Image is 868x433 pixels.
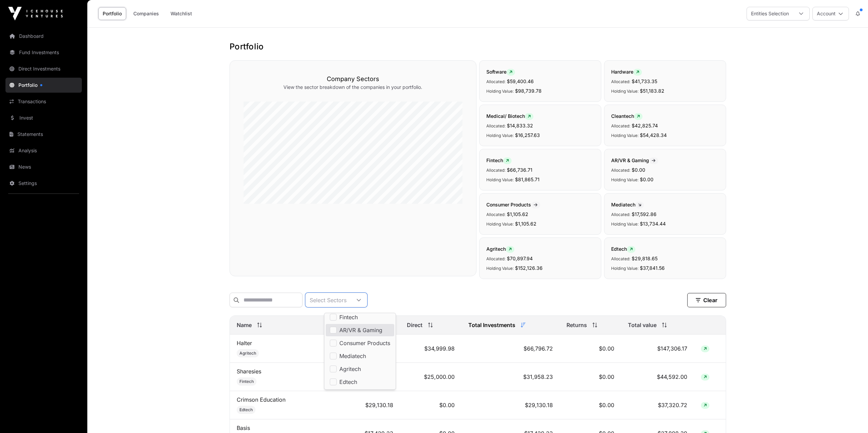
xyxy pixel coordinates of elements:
ul: Option List [324,258,396,389]
a: Dashboard [5,29,82,44]
span: $14,833.32 [507,123,533,128]
span: Allocated: [486,79,505,84]
span: Edtech [239,407,253,413]
span: $37,841.56 [640,265,665,271]
span: Allocated: [486,168,505,173]
span: Allocated: [611,168,630,173]
span: Holding Value: [486,177,514,182]
span: Edtech [339,379,357,385]
a: Direct Investments [5,61,82,76]
a: Analysis [5,143,82,158]
span: $29,818.65 [632,256,658,261]
span: $1,105.62 [507,211,528,217]
li: Agritech [326,363,394,375]
span: $0.00 [632,167,645,173]
span: $17,592.86 [632,211,657,217]
span: $16,257.63 [515,132,540,138]
span: Hardware [611,69,642,75]
td: $0.00 [560,335,621,363]
span: Mediatech [611,202,644,207]
button: Account [812,7,849,20]
a: Portfolio [98,7,126,20]
iframe: Chat Widget [834,400,868,433]
span: Name [237,321,252,329]
span: Allocated: [611,79,630,84]
div: Select Sectors [306,293,351,307]
a: Companies [129,7,163,20]
span: $70,897.94 [507,256,533,261]
td: $147,306.17 [621,335,694,363]
span: $42,825.74 [632,123,658,128]
span: Allocated: [486,256,505,261]
span: Agritech [239,351,256,356]
td: $0.00 [560,363,621,391]
span: Consumer Products [339,340,390,346]
span: Fintech [339,314,358,320]
span: Total value [628,321,657,329]
a: Invest [5,110,82,125]
span: $81,865.71 [515,176,540,182]
span: Holding Value: [486,89,514,94]
td: $25,000.00 [400,363,461,391]
li: Mediatech [326,350,394,362]
span: $51,183.82 [640,88,664,94]
span: AR/VR & Gaming [611,157,658,163]
div: Entities Selection [747,7,793,20]
span: AR/VR & Gaming [339,327,382,333]
span: Edtech [611,246,635,252]
span: $66,736.71 [507,167,532,173]
a: Crimson Education [237,396,285,403]
img: Icehouse Ventures Logo [8,7,63,20]
a: Portfolio [5,78,82,93]
a: Watchlist [166,7,196,20]
span: Holding Value: [611,266,638,271]
a: Statements [5,127,82,142]
span: Medical/ Biotech [486,113,533,119]
td: $29,130.18 [461,391,560,419]
td: $34,999.98 [400,335,461,363]
li: Fintech [326,311,394,323]
span: Holding Value: [611,221,638,227]
li: Consumer Products [326,337,394,349]
td: $31,958.23 [461,363,560,391]
td: $44,592.00 [621,363,694,391]
h1: Portfolio [230,41,726,52]
a: Sharesies [237,368,261,375]
li: AR/VR & Gaming [326,324,394,336]
span: Holding Value: [486,133,514,138]
span: $13,734.44 [640,221,666,227]
button: Clear [687,293,726,307]
span: $152,126.36 [515,265,543,271]
h3: Company Sectors [244,74,462,84]
p: View the sector breakdown of the companies in your portfolio. [244,84,462,91]
span: $0.00 [640,176,653,182]
span: Fintech [239,379,254,384]
span: $54,428.34 [640,132,667,138]
li: Edtech [326,376,394,388]
td: $0.00 [560,391,621,419]
span: Agritech [486,246,514,252]
a: Halter [237,340,252,346]
span: Holding Value: [611,177,638,182]
span: Direct [407,321,423,329]
td: $29,130.18 [342,391,400,419]
span: Returns [567,321,587,329]
span: Allocated: [611,212,630,217]
span: Holding Value: [486,266,514,271]
span: $1,105.62 [515,221,536,227]
span: Fintech [486,157,512,163]
span: Allocated: [611,256,630,261]
span: Consumer Products [486,202,540,207]
span: Allocated: [486,212,505,217]
span: Cleantech [611,113,643,119]
span: Allocated: [486,123,505,128]
span: Holding Value: [486,221,514,227]
span: Total Investments [468,321,515,329]
td: $0.00 [400,391,461,419]
span: $98,739.78 [515,88,542,94]
a: News [5,159,82,174]
span: $41,733.35 [632,78,657,84]
a: Fund Investments [5,45,82,60]
span: Software [486,69,515,75]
